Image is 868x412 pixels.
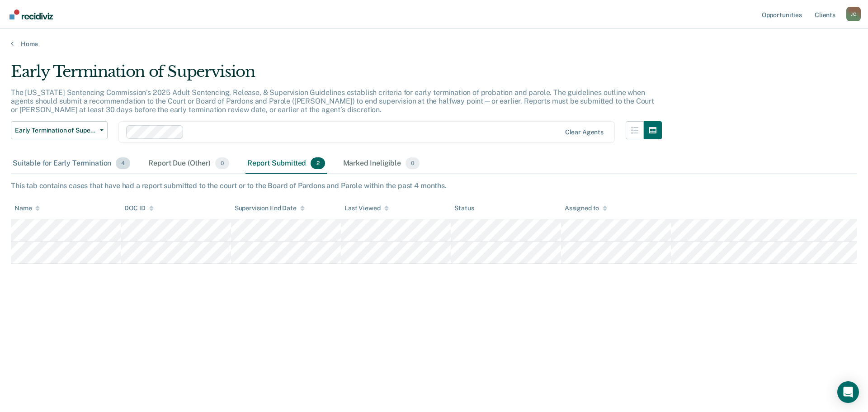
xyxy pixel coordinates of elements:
div: Marked Ineligible0 [341,154,422,174]
div: Report Due (Other)0 [146,154,231,174]
button: Early Termination of Supervision [11,121,108,139]
div: This tab contains cases that have had a report submitted to the court or to the Board of Pardons ... [11,181,857,190]
button: Profile dropdown button [846,7,861,21]
div: Last Viewed [344,204,388,212]
a: Home [11,40,857,48]
div: Status [454,204,474,212]
span: 4 [116,157,130,169]
span: 0 [406,157,420,169]
div: Assigned to [565,204,607,212]
div: Name [14,204,40,212]
div: Clear agents [565,128,604,136]
div: Report Submitted2 [245,154,327,174]
div: Supervision End Date [235,204,305,212]
div: J C [846,7,861,21]
span: Early Termination of Supervision [15,127,96,134]
div: Open Intercom Messenger [837,381,859,403]
p: The [US_STATE] Sentencing Commission’s 2025 Adult Sentencing, Release, & Supervision Guidelines e... [11,88,654,114]
img: Recidiviz [9,9,53,19]
div: DOC ID [124,204,153,212]
span: 0 [215,157,229,169]
div: Suitable for Early Termination4 [11,154,132,174]
span: 2 [311,157,325,169]
div: Early Termination of Supervision [11,62,662,88]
